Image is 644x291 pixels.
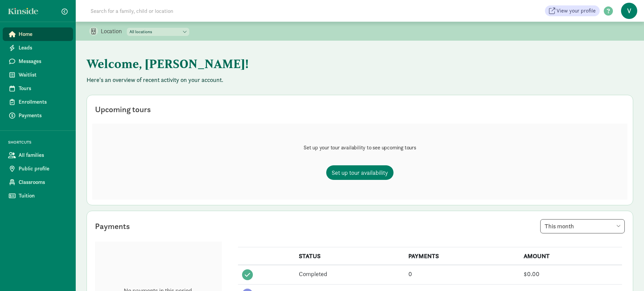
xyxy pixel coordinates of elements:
a: Public profile [3,162,73,175]
span: Tours [19,84,68,92]
span: Messages [19,57,68,65]
a: Enrollments [3,95,73,109]
p: Location [101,27,127,35]
span: Home [19,30,68,38]
input: Search for a family, child or location [87,4,276,18]
span: All families [19,151,68,159]
span: Tuition [19,192,68,200]
a: Payments [3,109,73,122]
a: Set up tour availability [326,165,393,180]
p: Set up your tour availability to see upcoming tours [304,144,416,152]
th: STATUS [295,247,404,265]
div: Completed [299,269,400,278]
span: View your profile [556,7,596,15]
a: Home [3,27,73,41]
a: All families [3,148,73,162]
span: Leads [19,44,68,52]
span: V [621,3,637,19]
a: Messages [3,55,73,68]
div: Payments [95,220,130,232]
h1: Welcome, [PERSON_NAME]! [87,51,421,76]
span: Classrooms [19,178,68,186]
span: Set up tour availability [332,168,388,177]
iframe: Chat Widget [610,258,644,291]
th: AMOUNT [520,247,622,265]
a: Waitlist [3,68,73,82]
a: Classrooms [3,175,73,189]
p: Here's an overview of recent activity on your account. [87,76,633,84]
span: Payments [19,111,68,120]
a: Tuition [3,189,73,203]
span: Waitlist [19,71,68,79]
th: PAYMENTS [404,247,520,265]
div: 0 [408,269,516,278]
span: Public profile [19,165,68,173]
div: Upcoming tours [95,103,151,116]
a: View your profile [545,5,600,16]
a: Leads [3,41,73,55]
span: Enrollments [19,98,68,106]
a: Tours [3,82,73,95]
div: $0.00 [524,269,618,278]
